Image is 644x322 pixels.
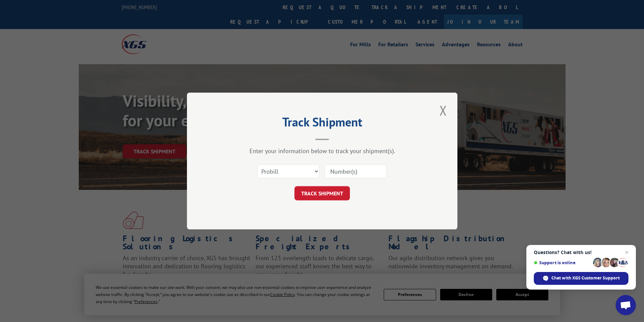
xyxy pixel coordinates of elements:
[534,250,628,255] span: Questions? Chat with us!
[294,186,350,200] button: TRACK SHIPMENT
[551,275,620,281] span: Chat with XGS Customer Support
[616,295,636,315] a: Open chat
[325,164,387,178] input: Number(s)
[221,117,424,130] h2: Track Shipment
[221,147,424,155] div: Enter your information below to track your shipment(s).
[534,272,628,285] span: Chat with XGS Customer Support
[534,260,591,265] span: Support is online
[437,101,449,120] button: Close modal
